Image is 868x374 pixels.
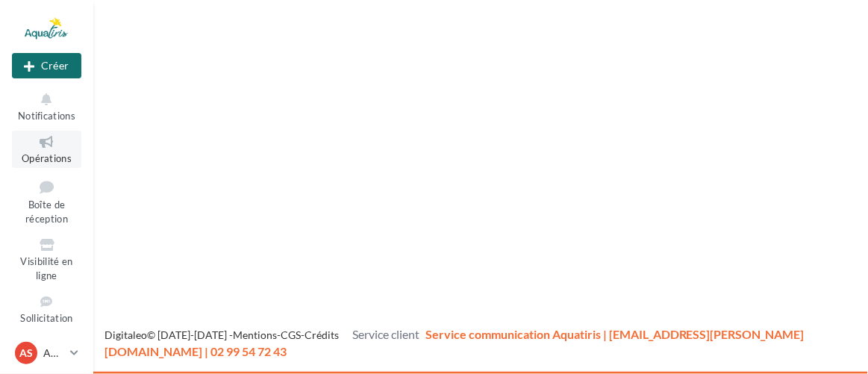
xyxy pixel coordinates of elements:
[104,328,147,341] a: Digitaleo
[12,234,81,284] a: Visibilité en ligne
[18,110,75,122] span: Notifications
[12,174,81,228] a: Boîte de réception
[12,53,81,78] div: Nouvelle campagne
[104,328,805,358] span: © [DATE]-[DATE] - - -
[12,131,81,167] a: Opérations
[20,255,72,281] span: Visibilité en ligne
[281,328,301,341] a: CGS
[104,327,805,358] span: Service communication Aquatiris | [EMAIL_ADDRESS][PERSON_NAME][DOMAIN_NAME] | 02 99 54 72 43
[22,152,72,164] span: Opérations
[12,88,81,125] button: Notifications
[43,346,64,361] p: AQUATIRIS Siège
[233,328,277,341] a: Mentions
[19,346,33,361] span: AS
[305,328,339,341] a: Crédits
[20,312,72,338] span: Sollicitation d'avis
[12,53,81,78] button: Créer
[352,327,419,341] span: Service client
[12,290,81,341] a: Sollicitation d'avis
[12,339,81,367] a: AS AQUATIRIS Siège
[25,199,68,225] span: Boîte de réception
